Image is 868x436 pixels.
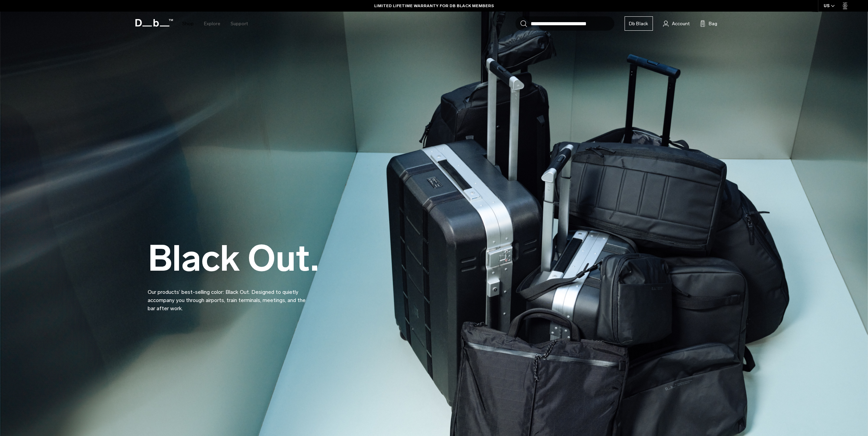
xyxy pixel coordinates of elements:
span: Bag [709,20,717,27]
h2: Black Out. [148,241,319,276]
a: Explore [204,12,220,36]
span: Account [672,20,690,27]
button: Bag [700,19,717,28]
nav: Main Navigation [177,12,253,36]
p: Our products’ best-selling color: Black Out. Designed to quietly accompany you through airports, ... [148,280,311,313]
a: Shop [182,12,194,36]
a: Account [663,19,690,28]
a: LIMITED LIFETIME WARRANTY FOR DB BLACK MEMBERS [374,3,494,9]
a: Support [231,12,248,36]
a: Db Black [624,16,653,31]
